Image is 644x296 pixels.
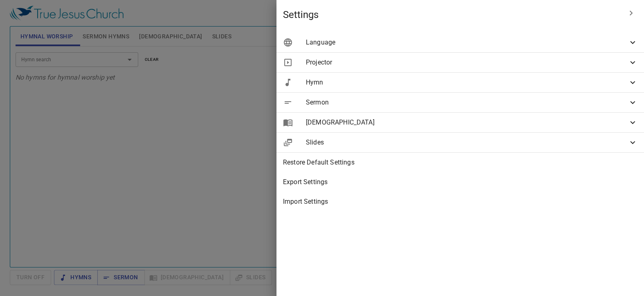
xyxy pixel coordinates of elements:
span: [DEMOGRAPHIC_DATA] [306,118,628,127]
div: Language [276,33,644,52]
div: Sermon [276,93,644,112]
span: Language [306,38,628,47]
span: Slides [306,138,628,147]
span: Export Settings [283,177,637,187]
div: Import Settings [276,192,644,211]
div: Projector [276,53,644,72]
span: Sermon [306,98,628,107]
div: Restore Default Settings [276,153,644,172]
div: Slides [276,133,644,152]
span: Import Settings [283,197,637,207]
span: Hymn [306,78,628,87]
span: Restore Default Settings [283,158,637,167]
div: [DEMOGRAPHIC_DATA] [276,113,644,132]
div: Export Settings [276,172,644,192]
div: Hymn [276,73,644,92]
span: Projector [306,58,628,67]
span: Settings [283,8,621,21]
